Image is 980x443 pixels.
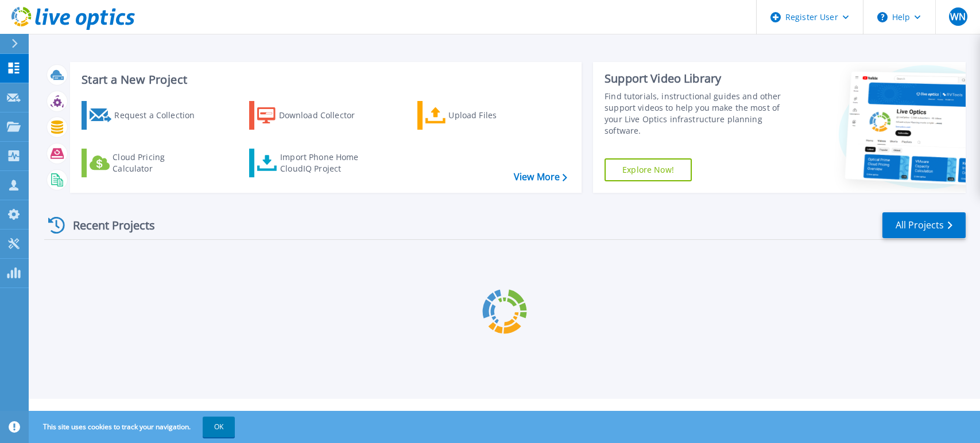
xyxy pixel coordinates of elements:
[82,149,210,177] a: Cloud Pricing Calculator
[280,151,370,174] div: Import Phone Home CloudIQ Project
[882,212,966,238] a: All Projects
[417,101,545,130] a: Upload Files
[605,91,793,137] div: Find tutorials, instructional guides and other support videos to help you make the most of your L...
[950,12,966,21] span: WN
[44,211,171,239] div: Recent Projects
[249,101,377,130] a: Download Collector
[82,73,567,86] h3: Start a New Project
[605,71,793,86] div: Support Video Library
[605,158,692,181] a: Explore Now!
[514,172,567,182] a: View More
[82,101,210,130] a: Request a Collection
[279,104,371,127] div: Download Collector
[448,104,540,127] div: Upload Files
[113,151,204,174] div: Cloud Pricing Calculator
[32,417,235,437] span: This site uses cookies to track your navigation.
[203,417,235,437] button: OK
[114,104,206,127] div: Request a Collection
